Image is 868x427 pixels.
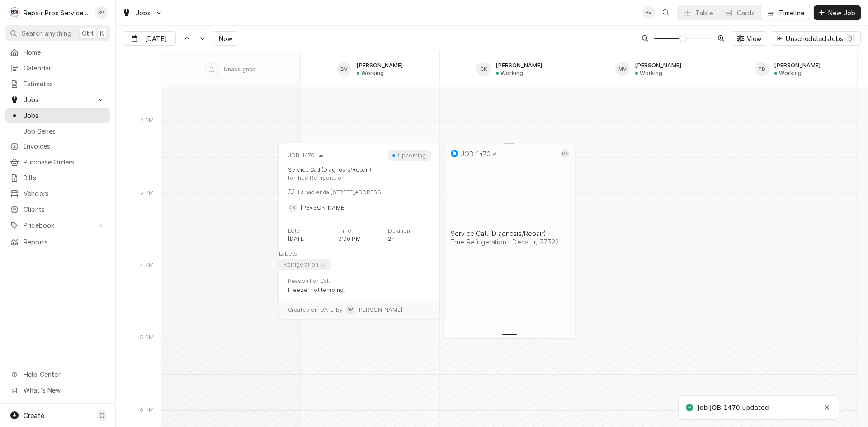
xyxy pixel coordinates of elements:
[8,6,21,19] div: R
[388,227,410,235] p: Duration
[779,8,804,18] div: Timeline
[5,383,110,398] a: Go to What's New
[288,174,431,182] div: for True Refrigeration
[357,62,403,69] div: [PERSON_NAME]
[288,203,297,212] div: CK
[24,237,105,247] span: Reports
[217,34,234,43] span: Now
[357,306,402,314] span: [PERSON_NAME]
[615,62,630,76] div: Mindy Volker's Avatar
[24,221,92,230] span: Pricebook
[288,306,343,314] span: Created on [DATE] by
[361,70,384,76] div: Working
[288,235,306,243] p: [DATE]
[288,166,371,174] div: Service Call (Diagnosis/Repair)
[5,25,110,41] button: Search anythingCtrlK
[5,108,110,123] a: Jobs
[338,227,352,235] p: Time
[826,8,857,18] span: New Job
[288,227,301,235] p: Date
[755,62,769,76] div: TD
[561,149,570,158] div: Caleb Kvale's Avatar
[561,149,570,158] div: CK
[345,305,354,314] div: BV
[635,62,681,69] div: [PERSON_NAME]
[5,367,110,382] a: Go to Help Center
[298,189,383,196] p: La hacienda [STREET_ADDRESS]
[5,92,110,107] a: Go to Jobs
[24,111,105,120] span: Jobs
[695,8,713,18] div: Table
[24,95,92,104] span: Jobs
[213,31,238,46] button: Now
[5,202,110,217] a: Clients
[476,62,491,76] div: Caleb Kvale's Avatar
[8,6,21,19] div: Repair Pros Services Inc's Avatar
[5,124,110,139] a: Job Series
[100,28,104,38] span: K
[136,117,158,127] div: 2 PM
[5,218,110,233] a: Go to Pricebook
[288,152,315,159] div: JOB-1470
[95,6,108,19] div: BV
[5,139,110,154] a: Invoices
[496,62,542,69] div: [PERSON_NAME]
[5,76,110,91] a: Estimates
[771,31,861,46] button: Unscheduled Jobs0
[642,6,655,19] div: Brian Volker's Avatar
[338,235,361,243] p: 3:00 PM
[24,127,105,136] span: Job Series
[396,152,427,159] div: Upcoming
[161,51,858,87] div: SPACE for context menu
[737,8,755,18] div: Cards
[82,28,94,38] span: Ctrl
[5,45,110,60] a: Home
[116,51,161,87] div: SPACE for context menu
[24,141,105,151] span: Invoices
[224,66,256,73] div: Unassigned
[118,5,166,20] a: Go to Jobs
[5,155,110,169] a: Purchase Orders
[135,406,158,416] div: 6 PM
[779,70,802,76] div: Working
[24,47,105,57] span: Home
[476,62,491,76] div: CK
[22,28,71,38] span: Search anything
[337,62,351,76] div: Brian Volker's Avatar
[755,62,769,76] div: Tim Daugherty's Avatar
[732,31,768,46] button: View
[388,235,394,243] p: 2h
[301,204,346,211] span: [PERSON_NAME]
[461,150,491,158] div: JOB-1470
[24,63,105,73] span: Calendar
[24,79,105,89] span: Estimates
[24,189,105,198] span: Vendors
[99,411,104,420] span: C
[123,31,176,46] button: [DATE]
[345,305,354,314] div: Brian Volker's Avatar
[288,203,297,212] div: Caleb Kvale's Avatar
[5,235,110,249] a: Reports
[814,5,861,20] button: New Job
[451,238,568,246] div: True Refrigeration | Decatur, 37322
[288,286,345,294] p: Freezer not temping.
[24,8,90,18] div: Repair Pros Services Inc
[283,261,327,268] div: Refrigeration ❄️
[640,70,662,76] div: Working
[642,6,655,19] div: BV
[337,62,351,76] div: BV
[5,170,110,185] a: Bills
[95,6,108,19] div: Brian Volker's Avatar
[288,277,330,285] p: Reason For Call
[5,61,110,75] a: Calendar
[659,5,673,20] button: Open search
[24,412,44,419] span: Create
[24,157,105,167] span: Purchase Orders
[24,385,104,395] span: What's New
[745,34,764,43] span: View
[774,62,821,69] div: [PERSON_NAME]
[279,250,297,258] p: Labels
[24,205,105,214] span: Clients
[5,186,110,201] a: Vendors
[615,62,630,76] div: MV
